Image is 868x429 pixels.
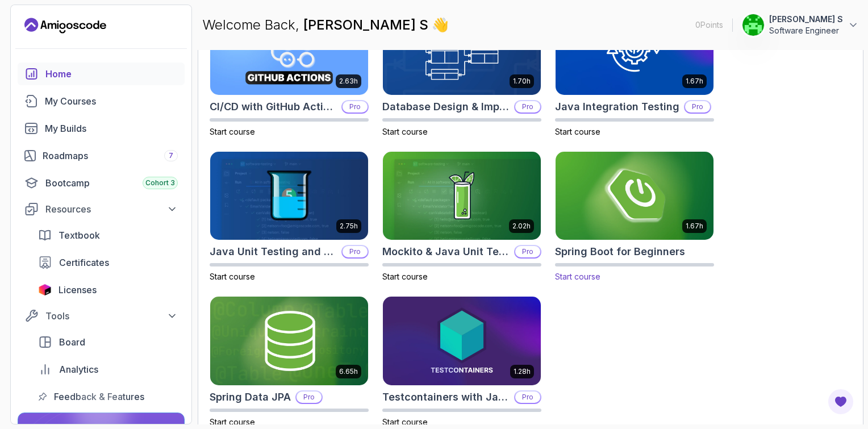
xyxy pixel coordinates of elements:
h2: CI/CD with GitHub Actions [210,99,337,115]
a: board [31,331,185,353]
a: Mockito & Java Unit Testing card2.02hMockito & Java Unit TestingProStart course [382,151,541,283]
span: 7 [169,151,173,160]
h2: Testcontainers with Java [382,389,510,405]
div: My Courses [45,94,178,108]
span: Start course [555,127,600,136]
h2: Java Unit Testing and TDD [210,244,337,260]
img: Spring Boot for Beginners card [552,149,717,242]
span: Start course [382,417,428,427]
span: Start course [210,272,255,281]
span: Start course [555,272,600,281]
a: Testcontainers with Java card1.28hTestcontainers with JavaProStart course [382,296,541,428]
img: user profile image [742,14,764,36]
img: Testcontainers with Java card [383,297,541,385]
a: home [18,63,185,85]
span: Licenses [59,283,97,297]
div: Roadmaps [43,149,178,163]
p: 2.75h [340,222,358,231]
img: Database Design & Implementation card [383,6,541,95]
a: Landing page [24,16,106,35]
button: Resources [18,199,185,219]
span: Feedback & Features [54,390,144,403]
a: analytics [31,358,185,381]
span: Certificates [59,256,109,269]
div: Home [45,67,178,81]
p: Pro [297,391,322,403]
p: Pro [685,101,710,113]
h2: Spring Data JPA [210,389,291,405]
a: licenses [31,278,185,301]
img: CI/CD with GitHub Actions card [210,6,368,95]
button: user profile image[PERSON_NAME] SSoftware Engineer [742,14,859,36]
h2: Database Design & Implementation [382,99,510,115]
a: builds [18,117,185,140]
p: 1.28h [514,367,531,376]
img: jetbrains icon [38,284,52,295]
p: 0 Points [695,19,723,31]
p: Pro [343,246,368,257]
div: My Builds [45,122,178,135]
p: 2.63h [339,77,358,86]
p: Pro [515,246,540,257]
a: certificates [31,251,185,274]
span: Analytics [59,363,98,376]
a: Java Unit Testing and TDD card2.75hJava Unit Testing and TDDProStart course [210,151,369,283]
p: 6.65h [339,367,358,376]
span: 👋 [432,16,449,34]
h2: Java Integration Testing [555,99,679,115]
h2: Mockito & Java Unit Testing [382,244,510,260]
p: Pro [515,391,540,403]
span: [PERSON_NAME] S [303,16,432,33]
div: Resources [45,202,178,216]
img: Java Integration Testing card [556,6,713,95]
p: Pro [515,101,540,113]
a: courses [18,90,185,113]
a: feedback [31,385,185,408]
a: textbook [31,224,185,247]
p: 1.70h [513,77,531,86]
span: Start course [210,127,255,136]
button: Tools [18,306,185,326]
span: Start course [210,417,255,427]
a: Java Integration Testing card1.67hJava Integration TestingProStart course [555,6,714,138]
span: Start course [382,272,428,281]
button: Open Feedback Button [827,388,854,415]
a: Spring Data JPA card6.65hSpring Data JPAProStart course [210,296,369,428]
a: roadmaps [18,144,185,167]
a: bootcamp [18,172,185,194]
a: Spring Boot for Beginners card1.67hSpring Boot for BeginnersStart course [555,151,714,283]
span: Board [59,335,85,349]
img: Java Unit Testing and TDD card [210,152,368,240]
div: Tools [45,309,178,323]
img: Mockito & Java Unit Testing card [383,152,541,240]
span: Start course [382,127,428,136]
p: Welcome Back, [202,16,449,34]
div: Bootcamp [45,176,178,190]
p: 1.67h [686,77,703,86]
p: [PERSON_NAME] S [769,14,843,25]
h2: Spring Boot for Beginners [555,244,685,260]
span: Textbook [59,228,100,242]
p: Pro [343,101,368,113]
img: Spring Data JPA card [210,297,368,385]
p: 2.02h [512,222,531,231]
a: CI/CD with GitHub Actions card2.63hCI/CD with GitHub ActionsProStart course [210,6,369,138]
a: Database Design & Implementation card1.70hDatabase Design & ImplementationProStart course [382,6,541,138]
p: Software Engineer [769,25,843,36]
p: 1.67h [686,222,703,231]
span: Cohort 3 [145,178,175,188]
